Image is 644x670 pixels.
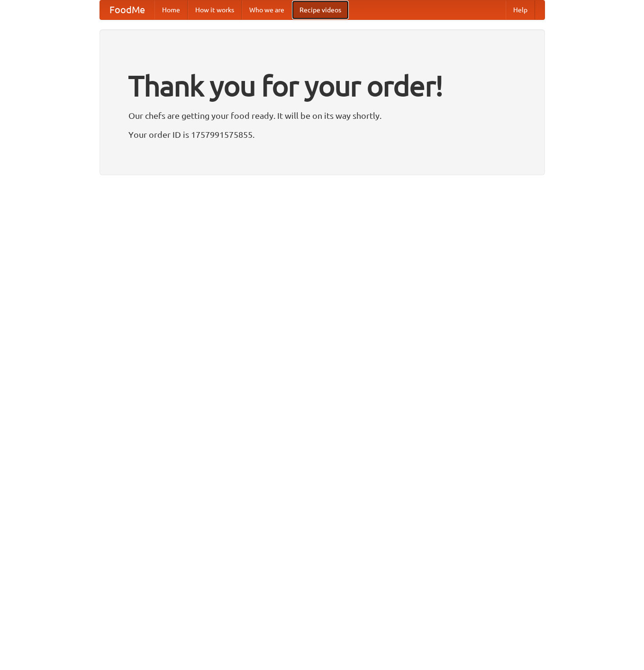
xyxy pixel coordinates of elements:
[292,0,349,19] a: Recipe videos
[100,0,154,19] a: FoodMe
[188,0,242,19] a: How it works
[128,127,516,142] p: Your order ID is 1757991575855.
[506,0,535,19] a: Help
[128,108,516,123] p: Our chefs are getting your food ready. It will be on its way shortly.
[154,0,188,19] a: Home
[242,0,292,19] a: Who we are
[128,63,516,108] h1: Thank you for your order!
